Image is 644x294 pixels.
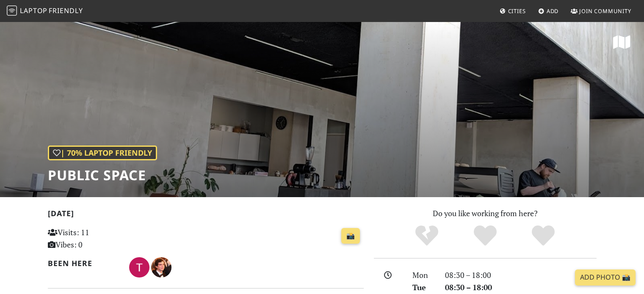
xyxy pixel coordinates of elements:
div: | 70% Laptop Friendly [48,146,157,160]
span: Alec Scicchitano [151,261,171,272]
span: Friendly [49,6,83,15]
h2: [DATE] [48,209,364,221]
div: Mon [407,269,439,281]
a: Add Photo 📸 [575,269,636,286]
img: 4011-tzannetos.jpg [129,257,149,278]
a: Join Community [567,3,635,19]
a: Cities [496,3,529,19]
div: Tue [407,281,439,294]
div: Yes [456,224,514,247]
div: 08:30 – 18:00 [440,269,602,281]
span: Laptop [20,6,47,15]
img: LaptopFriendly [7,5,17,16]
img: 3144-alec.jpg [151,257,171,278]
div: Definitely! [514,224,572,247]
h2: Been here [48,259,119,268]
span: Add [547,7,559,15]
span: Join Community [579,7,631,15]
span: Cities [508,7,526,15]
a: 📸 [341,228,360,244]
p: Visits: 11 Vibes: 0 [48,226,146,251]
a: Add [535,3,562,19]
div: No [398,224,456,247]
p: Do you like working from here? [374,207,597,220]
h1: Public Space [48,167,157,183]
div: 08:30 – 18:00 [440,281,602,294]
span: Tzannetos Philippakos [129,261,151,272]
a: LaptopFriendly LaptopFriendly [7,4,83,19]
